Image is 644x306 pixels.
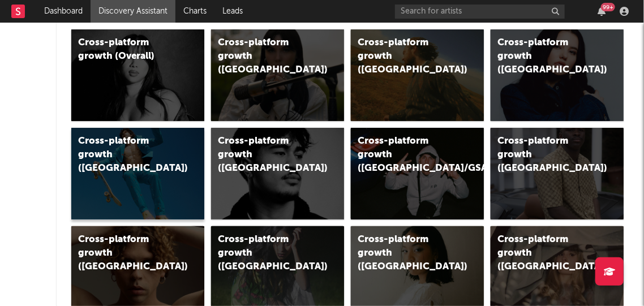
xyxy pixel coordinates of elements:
div: Cross-platform growth (Overall) [78,36,174,63]
div: Cross-platform growth ([GEOGRAPHIC_DATA]) [78,135,174,175]
a: Cross-platform growth ([GEOGRAPHIC_DATA]) [491,128,624,219]
div: Cross-platform growth ([GEOGRAPHIC_DATA]) [497,36,593,77]
a: Cross-platform growth ([GEOGRAPHIC_DATA]) [211,128,344,219]
a: Cross-platform growth ([GEOGRAPHIC_DATA]) [351,29,484,121]
a: Cross-platform growth (Overall) [71,29,204,121]
a: Cross-platform growth ([GEOGRAPHIC_DATA]) [71,128,204,219]
div: Cross-platform growth ([GEOGRAPHIC_DATA]) [497,135,593,175]
a: Cross-platform growth ([GEOGRAPHIC_DATA]) [211,29,344,121]
button: 99+ [598,7,606,16]
div: Cross-platform growth ([GEOGRAPHIC_DATA]) [358,36,453,77]
div: Cross-platform growth ([GEOGRAPHIC_DATA]) [78,233,174,274]
div: 99 + [601,3,615,11]
div: Cross-platform growth ([GEOGRAPHIC_DATA]) [218,135,314,175]
div: Cross-platform growth ([GEOGRAPHIC_DATA]) [218,233,314,274]
div: Cross-platform growth ([GEOGRAPHIC_DATA]) [497,233,593,274]
a: Cross-platform growth ([GEOGRAPHIC_DATA]) [491,29,624,121]
div: Cross-platform growth ([GEOGRAPHIC_DATA]) [358,233,453,274]
input: Search for artists [395,5,565,19]
div: Cross-platform growth ([GEOGRAPHIC_DATA]) [218,36,314,77]
div: Cross-platform growth ([GEOGRAPHIC_DATA]/GSA) [358,135,453,175]
a: Cross-platform growth ([GEOGRAPHIC_DATA]/GSA) [351,128,484,219]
